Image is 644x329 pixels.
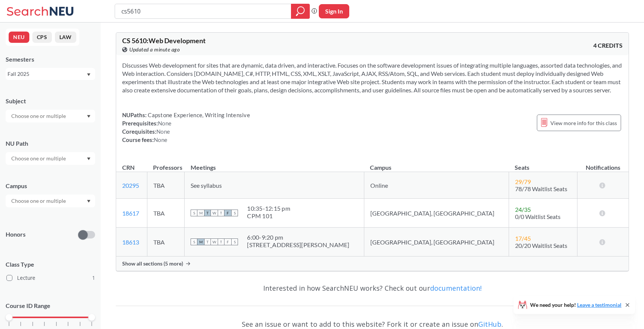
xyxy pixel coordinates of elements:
[122,260,183,267] span: Show all sections (5 more)
[247,234,349,241] div: 6:00 - 9:20 pm
[550,118,617,128] span: View more info for this class
[6,152,95,165] div: Dropdown arrow
[87,157,91,160] svg: Dropdown arrow
[116,257,629,271] div: Show all sections (5 more)
[129,45,180,54] span: Updated a minute ago
[231,238,238,245] span: S
[6,110,95,122] div: Dropdown arrow
[364,228,509,257] td: [GEOGRAPHIC_DATA], [GEOGRAPHIC_DATA]
[211,210,218,216] span: W
[122,163,135,172] div: CRN
[247,241,349,249] div: [STREET_ADDRESS][PERSON_NAME]
[515,206,531,213] span: 24 / 35
[291,4,310,19] div: magnifying glass
[6,97,95,105] div: Subject
[147,112,250,118] span: Capstone Experience, Writing Intensive
[122,61,623,94] section: Discusses Web development for sites that are dynamic, data driven, and interactive. Focuses on th...
[191,182,222,189] span: See syllabus
[8,196,71,205] input: Choose one or multiple
[319,4,349,18] button: Sign In
[204,238,211,245] span: T
[116,277,629,299] div: Interested in how SearchNEU works? Check out our
[204,210,211,216] span: T
[87,115,91,118] svg: Dropdown arrow
[211,238,218,245] span: W
[147,156,185,172] th: Professors
[197,238,204,245] span: M
[191,238,197,245] span: S
[515,213,561,220] span: 0/0 Waitlist Seats
[147,228,185,257] td: TBA
[156,128,170,135] span: None
[231,210,238,216] span: S
[478,320,502,329] a: GitHub
[515,235,531,242] span: 17 / 45
[185,156,364,172] th: Meetings
[577,156,629,172] th: Notifications
[32,32,52,43] button: CPS
[122,111,250,144] div: NUPaths: Prerequisites: Corequisites: Course fees:
[593,41,623,50] span: 4 CREDITS
[6,139,95,148] div: NU Path
[121,5,286,18] input: Class, professor, course number, "phrase"
[515,178,531,185] span: 29 / 79
[430,284,482,293] a: documentation!
[577,302,621,308] a: Leave a testimonial
[8,154,71,163] input: Choose one or multiple
[515,185,567,192] span: 78/78 Waitlist Seats
[6,273,95,283] label: Lecture
[6,55,95,63] div: Semesters
[6,68,95,80] div: Fall 2025Dropdown arrow
[122,36,206,45] span: CS 5610 : Web Development
[8,112,71,121] input: Choose one or multiple
[218,238,224,245] span: T
[147,199,185,228] td: TBA
[364,172,509,199] td: Online
[6,182,95,190] div: Campus
[87,73,91,76] svg: Dropdown arrow
[197,210,204,216] span: M
[154,136,167,143] span: None
[6,260,95,269] span: Class Type
[191,210,197,216] span: S
[8,70,86,78] div: Fall 2025
[364,156,509,172] th: Campus
[6,302,95,310] p: Course ID Range
[224,210,231,216] span: F
[122,238,139,246] a: 18613
[218,210,224,216] span: T
[247,212,290,220] div: CPM 101
[247,205,290,212] div: 10:35 - 12:15 pm
[6,195,95,207] div: Dropdown arrow
[296,6,305,17] svg: magnifying glass
[9,32,29,43] button: NEU
[509,156,577,172] th: Seats
[158,120,171,127] span: None
[55,32,76,43] button: LAW
[122,182,139,189] a: 20295
[515,242,567,249] span: 20/20 Waitlist Seats
[6,230,26,239] p: Honors
[530,302,621,308] span: We need your help!
[122,210,139,217] a: 18617
[87,200,91,203] svg: Dropdown arrow
[364,199,509,228] td: [GEOGRAPHIC_DATA], [GEOGRAPHIC_DATA]
[92,274,95,282] span: 1
[147,172,185,199] td: TBA
[224,238,231,245] span: F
